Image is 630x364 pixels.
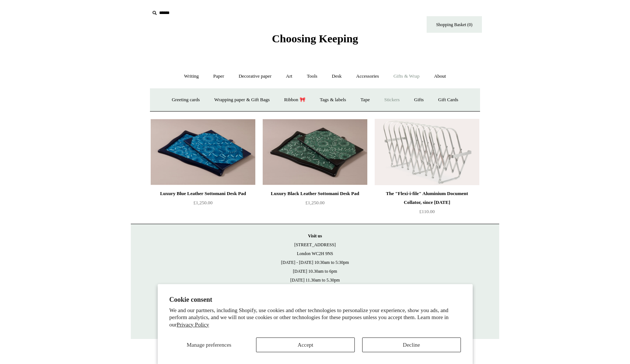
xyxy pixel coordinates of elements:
[151,119,255,185] img: Luxury Blue Leather Sottomani Desk Pad
[427,16,482,33] a: Shopping Basket (0)
[300,67,324,86] a: Tools
[165,90,206,110] a: Greeting cards
[427,67,453,86] a: About
[277,90,312,110] a: Ribbon 🎀
[377,189,477,207] div: The "Flexi-i-file" Aluminium Document Collator, since [DATE]
[178,67,206,86] a: Writing
[308,233,322,238] strong: Visit us
[354,90,377,110] a: Tape
[263,119,367,185] a: Luxury Black Leather Sottomani Desk Pad Luxury Black Leather Sottomani Desk Pad
[193,200,213,205] span: £1,250.00
[232,67,278,86] a: Decorative paper
[375,119,479,185] a: The "Flexi-i-file" Aluminium Document Collator, since 1941 The "Flexi-i-file" Aluminium Document ...
[350,67,386,86] a: Accessories
[256,338,355,352] button: Accept
[263,119,367,185] img: Luxury Black Leather Sottomani Desk Pad
[313,90,353,110] a: Tags & labels
[263,189,367,219] a: Luxury Black Leather Sottomani Desk Pad £1,250.00
[169,296,461,304] h2: Cookie consent
[138,232,492,293] p: [STREET_ADDRESS] London WC2H 9NS [DATE] - [DATE] 10:30am to 5:30pm [DATE] 10.30am to 6pm [DATE] 1...
[375,119,479,185] img: The "Flexi-i-file" Aluminium Document Collator, since 1941
[305,200,325,205] span: £1,250.00
[187,342,231,348] span: Manage preferences
[265,189,365,198] div: Luxury Black Leather Sottomani Desk Pad
[325,67,349,86] a: Desk
[177,322,209,328] a: Privacy Policy
[431,90,465,110] a: Gift Cards
[272,32,358,45] span: Choosing Keeping
[375,189,479,219] a: The "Flexi-i-file" Aluminium Document Collator, since [DATE] £110.00
[208,90,276,110] a: Wrapping paper & Gift Bags
[151,119,255,185] a: Luxury Blue Leather Sottomani Desk Pad Luxury Blue Leather Sottomani Desk Pad
[362,338,461,352] button: Decline
[169,338,249,352] button: Manage preferences
[272,38,358,43] a: Choosing Keeping
[207,67,231,86] a: Paper
[153,189,253,198] div: Luxury Blue Leather Sottomani Desk Pad
[387,67,426,86] a: Gifts & Wrap
[419,209,435,214] span: £110.00
[279,67,299,86] a: Art
[407,90,430,110] a: Gifts
[151,189,255,219] a: Luxury Blue Leather Sottomani Desk Pad £1,250.00
[169,307,461,329] p: We and our partners, including Shopify, use cookies and other technologies to personalize your ex...
[378,90,406,110] a: Stickers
